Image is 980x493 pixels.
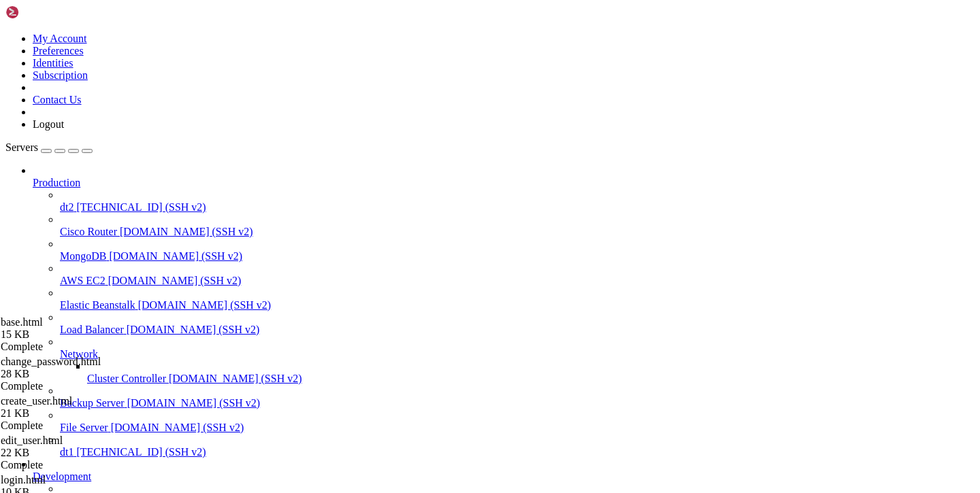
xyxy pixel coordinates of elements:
span: base.html [1,316,137,341]
div: Complete [1,341,137,353]
span: create_user.html [1,395,72,407]
span: edit_user.html [1,435,137,459]
span: login.html [1,474,46,486]
div: Complete [1,420,137,432]
span: change_password.html [1,356,137,380]
span: create_user.html [1,395,137,420]
div: 21 KB [1,407,137,420]
div: Complete [1,380,137,392]
span: change_password.html [1,356,101,367]
div: 22 KB [1,447,137,459]
div: Complete [1,459,137,471]
div: 15 KB [1,328,137,341]
span: base.html [1,316,43,328]
div: 28 KB [1,368,137,380]
span: edit_user.html [1,435,63,446]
